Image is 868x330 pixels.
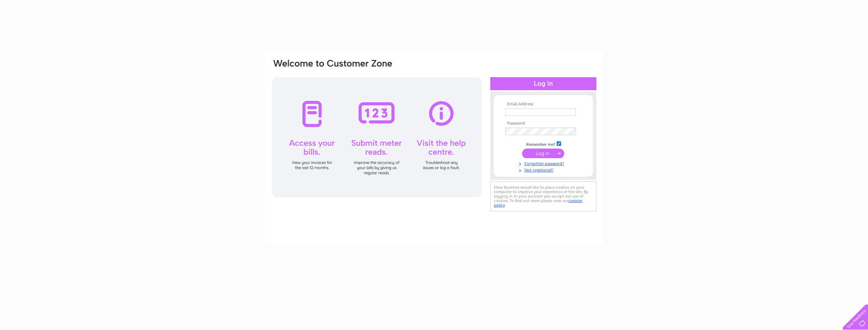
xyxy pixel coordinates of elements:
th: Password: [504,121,583,126]
a: Forgotten password? [505,160,583,166]
a: cookies policy [494,198,582,208]
th: Email Address: [504,102,583,107]
td: Remember me? [504,140,583,147]
input: Submit [522,149,564,158]
div: Clear Business would like to place cookies on your computer to improve your experience of the sit... [490,181,596,211]
a: Not registered? [505,166,583,173]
